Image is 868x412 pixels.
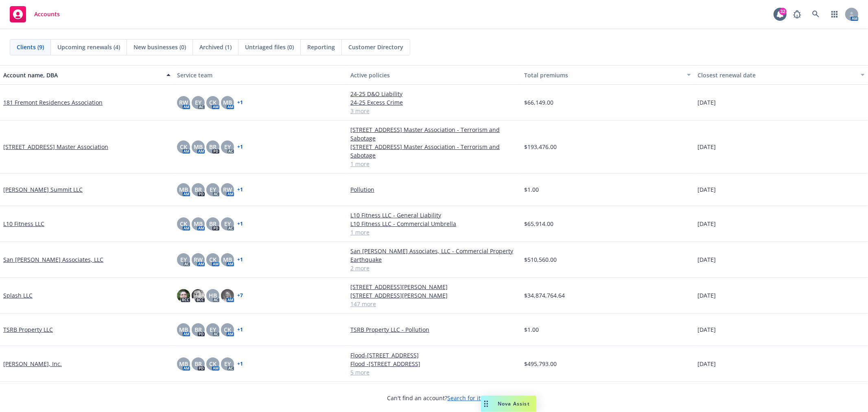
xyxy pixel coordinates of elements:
[697,291,716,300] span: [DATE]
[697,98,716,107] span: [DATE]
[237,145,243,149] a: + 1
[174,65,348,85] button: Service team
[350,255,518,264] a: Earthquake
[350,283,518,291] a: [STREET_ADDRESS][PERSON_NAME]
[697,255,716,264] span: [DATE]
[697,71,856,79] div: Closest renewal date
[350,107,518,115] a: 3 more
[350,142,518,160] a: [STREET_ADDRESS] Master Association - Terrorism and Sabotage
[350,264,518,272] a: 2 more
[387,394,481,402] span: Can't find an account?
[237,327,243,332] a: + 1
[697,185,716,194] span: [DATE]
[34,11,60,18] span: Accounts
[210,185,216,194] span: EY
[245,43,294,51] span: Untriaged files (0)
[3,219,44,228] a: L10 Fitness LLC
[194,255,203,264] span: RW
[448,394,481,402] a: Search for it
[237,257,243,262] a: + 1
[350,160,518,168] a: 1 more
[237,221,243,226] a: + 1
[697,325,716,334] span: [DATE]
[223,255,232,264] span: MB
[223,98,232,107] span: MB
[180,219,187,228] span: CK
[237,100,243,105] a: + 1
[350,90,518,98] a: 24-25 D&O Liability
[195,359,202,368] span: BR
[350,351,518,359] a: Flood-[STREET_ADDRESS]
[350,211,518,219] a: L10 Fitness LLC - General Liability
[195,325,202,334] span: BR
[3,185,83,194] a: [PERSON_NAME] Summit LLC
[195,185,202,194] span: BR
[350,228,518,237] a: 1 more
[194,142,203,151] span: MB
[179,98,188,107] span: RW
[350,98,518,107] a: 24-25 Excess Crime
[180,255,187,264] span: EY
[350,291,518,300] a: [STREET_ADDRESS][PERSON_NAME]
[209,359,216,368] span: CK
[209,219,216,228] span: BR
[192,289,205,302] img: photo
[3,98,103,107] a: 181 Fremont Residences Association
[350,247,518,255] a: San [PERSON_NAME] Associates, LLC - Commercial Property
[498,400,530,407] span: Nova Assist
[223,185,232,194] span: RW
[524,219,553,228] span: $65,914.00
[350,300,518,308] a: 147 more
[524,255,557,264] span: $510,560.00
[209,98,216,107] span: CK
[524,359,557,368] span: $495,793.00
[350,368,518,377] a: 5 more
[179,325,188,334] span: MB
[521,65,695,85] button: Total premiums
[17,43,44,51] span: Clients (9)
[7,3,63,26] a: Accounts
[524,71,682,79] div: Total premiums
[3,325,53,334] a: TSRB Property LLC
[350,125,518,142] a: [STREET_ADDRESS] Master Association - Terrorism and Sabotage
[789,6,805,22] a: Report a Bug
[694,65,868,85] button: Closest renewal date
[697,142,716,151] span: [DATE]
[179,185,188,194] span: MB
[3,291,33,300] a: Splash LLC
[237,187,243,192] a: + 1
[3,142,108,151] a: [STREET_ADDRESS] Master Association
[307,43,335,51] span: Reporting
[209,255,216,264] span: CK
[697,359,716,368] span: [DATE]
[195,98,201,107] span: EY
[194,219,203,228] span: MB
[481,396,536,412] button: Nova Assist
[209,142,216,151] span: BR
[224,219,231,228] span: EY
[179,359,188,368] span: MB
[779,8,787,15] div: 32
[3,71,162,79] div: Account name, DBA
[524,185,539,194] span: $1.00
[524,142,557,151] span: $193,476.00
[180,142,187,151] span: CK
[209,291,217,300] span: HB
[524,98,553,107] span: $66,149.00
[221,289,234,302] img: photo
[3,255,103,264] a: San [PERSON_NAME] Associates, LLC
[347,65,521,85] button: Active policies
[3,359,62,368] a: [PERSON_NAME], Inc.
[524,291,565,300] span: $34,874,764.64
[348,43,403,51] span: Customer Directory
[826,6,843,22] a: Switch app
[177,71,344,79] div: Service team
[697,219,716,228] span: [DATE]
[808,6,824,22] a: Search
[224,142,231,151] span: EY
